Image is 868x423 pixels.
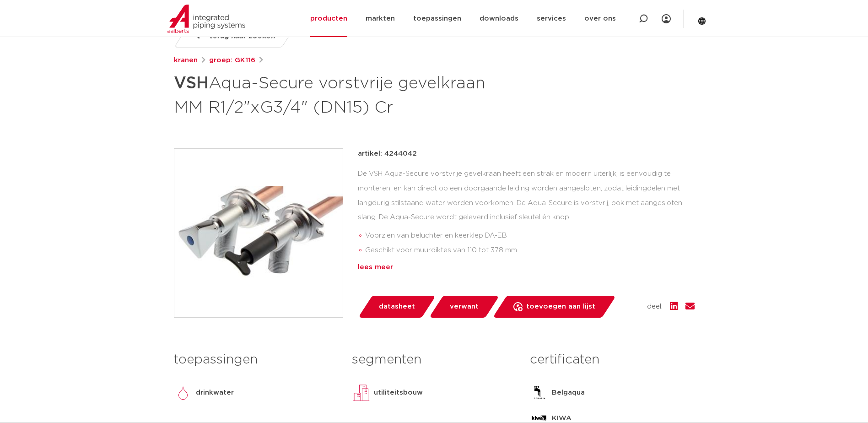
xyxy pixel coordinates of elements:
p: Belgaqua [552,387,585,398]
p: drinkwater [196,387,234,398]
a: kranen [174,55,198,66]
strong: VSH [174,75,209,92]
h3: certificaten [530,351,694,369]
li: Geschikt voor muurdiktes van 110 tot 378 mm [365,243,695,258]
img: drinkwater [174,384,192,402]
span: deel: [647,301,663,312]
img: Product Image for VSH Aqua-Secure vorstvrije gevelkraan MM R1/2"xG3/4" (DN15) Cr [174,149,343,317]
a: verwant [429,296,499,318]
a: datasheet [358,296,436,318]
h3: toepassingen [174,351,338,369]
div: De VSH Aqua-Secure vorstvrije gevelkraan heeft een strak en modern uiterlijk, is eenvoudig te mon... [358,167,695,258]
img: Belgaqua [530,384,548,402]
span: datasheet [379,299,415,314]
a: groep: GK116 [209,55,255,66]
p: utiliteitsbouw [374,387,423,398]
span: toevoegen aan lijst [526,299,595,314]
h1: Aqua-Secure vorstvrije gevelkraan MM R1/2"xG3/4" (DN15) Cr [174,70,518,119]
span: verwant [450,299,479,314]
h3: segmenten [352,351,516,369]
li: Voorzien van beluchter en keerklep DA-EB [365,228,695,243]
img: utiliteitsbouw [352,384,370,402]
p: artikel: 4244042 [358,148,417,159]
div: lees meer [358,262,695,273]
